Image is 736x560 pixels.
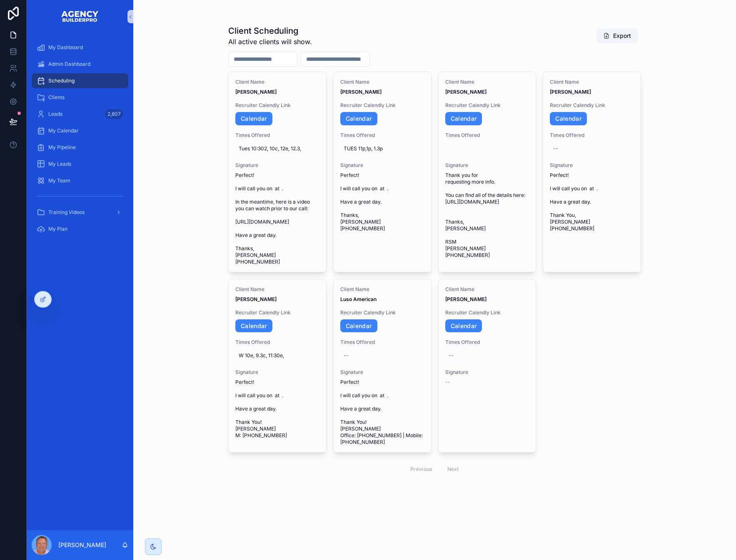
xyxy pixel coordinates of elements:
span: Times Offered [550,132,634,139]
a: Client NameLuso AmericanRecruiter Calendly LinkCalendarTimes Offered--SignaturePerfect! I will ca... [333,279,432,453]
span: Times Offered [235,339,319,346]
div: scrollable content [27,33,133,249]
span: Clients [48,94,65,101]
a: Client Name[PERSON_NAME]Recruiter Calendly LinkCalendarTimes Offered--Signature-- [438,279,536,453]
span: Client Name [340,286,424,293]
span: Admin Dashboard [48,61,90,67]
a: Admin Dashboard [32,57,128,72]
span: Recruiter Calendly Link [235,102,319,109]
a: Calendar [445,112,482,125]
span: Client Name [550,79,634,85]
a: Training Videos [32,205,128,220]
span: Recruiter Calendly Link [235,309,319,316]
span: Signature [340,369,424,376]
span: Signature [445,369,529,376]
span: W 10e, 9.3c, 11:30e, [239,352,316,359]
strong: [PERSON_NAME] [340,89,382,95]
span: Perfect! I will call you on at . Have a great day. Thank You! [PERSON_NAME] Office: [PHONE_NUMBER... [340,379,424,446]
a: Client Name[PERSON_NAME]Recruiter Calendly LinkCalendarTimes Offered--SignaturePerfect! I will ca... [543,72,641,272]
a: Client Name[PERSON_NAME]Recruiter Calendly LinkCalendarTimes OfferedSignatureThank you for reques... [438,72,536,272]
span: Perfect! I will call you on at . Have a great day. Thank You! [PERSON_NAME] M: [PHONE_NUMBER] [235,379,319,439]
span: Times Offered [445,339,529,346]
a: Client Name[PERSON_NAME]Recruiter Calendly LinkCalendarTimes OfferedTues 10:302, 10c, 12e, 12.3,S... [228,72,327,272]
a: Calendar [445,319,482,333]
span: Times Offered [445,132,529,139]
span: Client Name [235,286,319,293]
span: Recruiter Calendly Link [445,102,529,109]
span: My Calendar [48,127,79,134]
a: Client Name[PERSON_NAME]Recruiter Calendly LinkCalendarTimes OfferedTUES 11p,1p, 1.3pSignaturePer... [333,72,432,272]
span: Signature [235,369,319,376]
span: -- [445,379,450,386]
span: My Dashboard [48,44,83,51]
span: Client Name [445,79,529,85]
span: Leads [48,111,62,117]
strong: [PERSON_NAME] [445,296,487,302]
a: My Pipeline [32,140,128,155]
strong: [PERSON_NAME] [235,89,277,95]
strong: [PERSON_NAME] [445,89,487,95]
span: Client Name [340,79,424,85]
strong: Luso American [340,296,377,302]
span: Recruiter Calendly Link [340,102,424,109]
div: -- [553,145,558,152]
span: Perfect! I will call you on at . Have a great day. Thanks, [PERSON_NAME] [PHONE_NUMBER] [340,172,424,232]
a: Calendar [340,319,377,333]
strong: [PERSON_NAME] [550,89,591,95]
span: Perfect! I will call you on at . Have a great day. Thank You, [PERSON_NAME] [PHONE_NUMBER] [550,172,634,232]
img: App logo [61,10,99,23]
div: 2,807 [105,109,123,119]
span: Times Offered [340,132,424,139]
span: Recruiter Calendly Link [445,309,529,316]
span: Times Offered [235,132,319,139]
a: My Calendar [32,123,128,138]
div: -- [449,352,454,359]
span: Client Name [445,286,529,293]
span: My Pipeline [48,144,76,151]
span: All active clients will show. [228,37,312,47]
span: Signature [445,162,529,169]
span: Tues 10:302, 10c, 12e, 12.3, [239,145,316,152]
a: Calendar [550,112,587,125]
a: My Leads [32,157,128,172]
div: -- [344,352,349,359]
span: My Leads [48,161,71,167]
span: Signature [340,162,424,169]
a: Scheduling [32,73,128,88]
a: Calendar [340,112,377,125]
span: Signature [235,162,319,169]
a: Clients [32,90,128,105]
span: Recruiter Calendly Link [340,309,424,316]
span: Client Name [235,79,319,85]
strong: [PERSON_NAME] [235,296,277,302]
a: Leads2,807 [32,107,128,122]
a: Client Name[PERSON_NAME]Recruiter Calendly LinkCalendarTimes OfferedW 10e, 9.3c, 11:30e,Signature... [228,279,327,453]
button: Export [596,28,638,43]
span: My Team [48,177,70,184]
span: Perfect! I will call you on at . In the meantime, here is a video you can watch prior to our call... [235,172,319,265]
a: My Dashboard [32,40,128,55]
a: Calendar [235,319,272,333]
span: Signature [550,162,634,169]
a: My Plan [32,222,128,236]
span: Times Offered [340,339,424,346]
a: My Team [32,173,128,188]
span: TUES 11p,1p, 1.3p [344,145,421,152]
p: [PERSON_NAME] [58,541,106,549]
a: Calendar [235,112,272,125]
span: Training Videos [48,209,85,216]
h1: Client Scheduling [228,25,312,37]
span: Scheduling [48,77,75,84]
span: Thank you for requesting more info. You can find all of the details here: [URL][DOMAIN_NAME] Than... [445,172,529,259]
span: My Plan [48,226,67,232]
span: Recruiter Calendly Link [550,102,634,109]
